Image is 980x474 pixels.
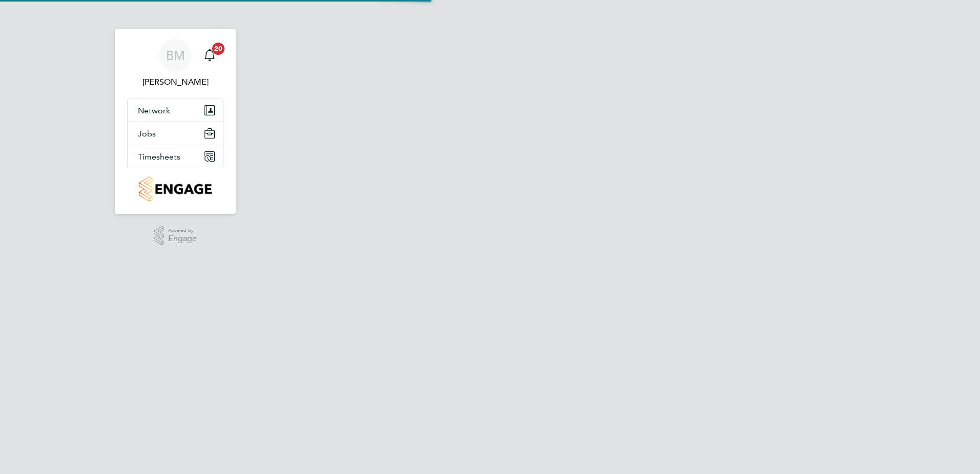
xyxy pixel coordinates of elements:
button: Timesheets [128,145,223,168]
button: Jobs [128,122,223,145]
span: Jobs [138,129,156,139]
a: Powered byEngage [154,226,197,246]
button: Network [128,99,223,122]
span: 20 [212,43,224,55]
span: Ben McQuillan [127,76,223,88]
span: Network [138,106,170,115]
img: countryside-properties-logo-retina.png [139,176,211,202]
span: Powered by [168,226,197,235]
span: Timesheets [138,152,180,162]
span: BM [166,49,185,62]
a: Go to home page [127,176,223,202]
nav: Main navigation [115,29,236,214]
span: Engage [168,234,197,243]
a: 20 [199,39,220,72]
a: BM[PERSON_NAME] [127,39,223,88]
